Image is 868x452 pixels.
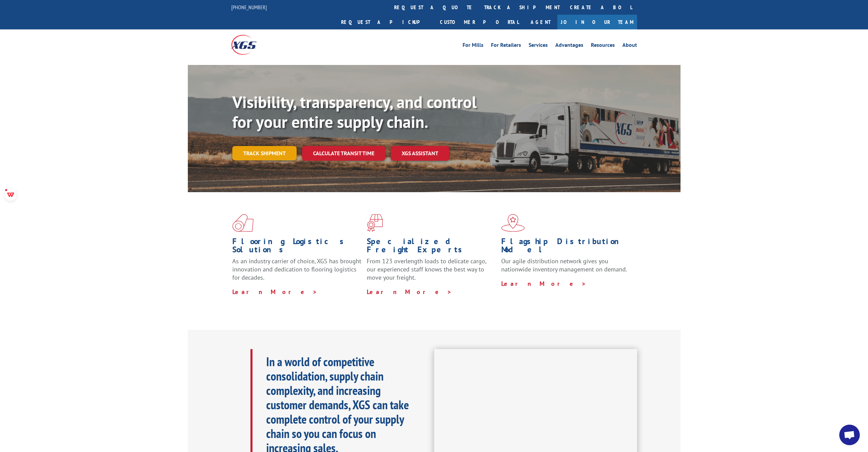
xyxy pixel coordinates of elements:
[555,42,583,50] a: Advantages
[839,425,860,445] a: Open chat
[336,15,435,29] a: Request a pickup
[232,146,297,160] a: Track shipment
[232,288,318,296] a: Learn More >
[501,280,586,288] a: Learn More >
[302,146,385,161] a: Calculate transit time
[557,15,637,29] a: Join Our Team
[524,15,557,29] a: Agent
[435,15,524,29] a: Customer Portal
[367,257,496,288] p: From 123 overlength loads to delicate cargo, our experienced staff knows the best way to move you...
[622,42,637,50] a: About
[367,288,452,296] a: Learn More >
[501,237,631,257] h1: Flagship Distribution Model
[491,42,521,50] a: For Retailers
[232,91,477,132] b: Visibility, transparency, and control for your entire supply chain.
[501,214,525,232] img: xgs-icon-flagship-distribution-model-red
[463,42,483,50] a: For Mills
[367,214,383,232] img: xgs-icon-focused-on-flooring-red
[367,237,496,257] h1: Specialized Freight Experts
[501,257,627,273] span: Our agile distribution network gives you nationwide inventory management on demand.
[391,146,449,161] a: XGS ASSISTANT
[231,4,267,11] a: [PHONE_NUMBER]
[591,42,615,50] a: Resources
[529,42,548,50] a: Services
[232,237,362,257] h1: Flooring Logistics Solutions
[232,257,361,281] span: As an industry carrier of choice, XGS has brought innovation and dedication to flooring logistics...
[232,214,254,232] img: xgs-icon-total-supply-chain-intelligence-red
